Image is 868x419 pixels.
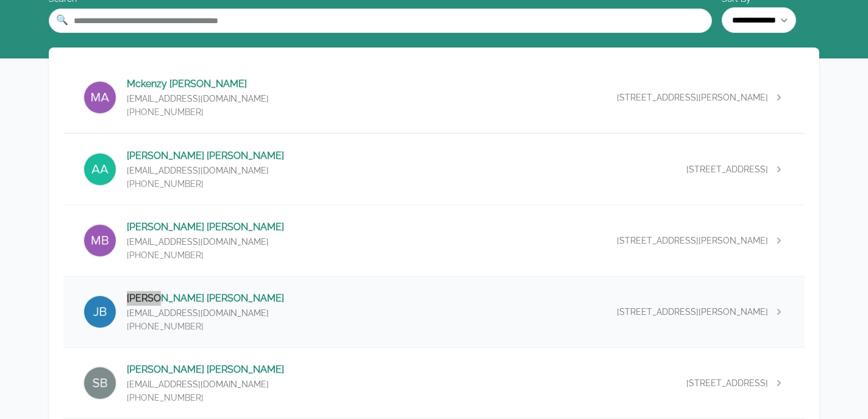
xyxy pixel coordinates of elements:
[127,106,269,118] p: [PHONE_NUMBER]
[617,91,768,104] span: [STREET_ADDRESS][PERSON_NAME]
[127,307,284,319] p: [EMAIL_ADDRESS][DOMAIN_NAME]
[617,234,768,247] span: [STREET_ADDRESS][PERSON_NAME]
[63,348,805,418] a: Shoan Bowden [PERSON_NAME] [PERSON_NAME][EMAIL_ADDRESS][DOMAIN_NAME][PHONE_NUMBER][STREET_ADDRESS]
[83,366,117,400] img: Shoan Bowden
[63,134,805,205] a: Alice Arnold[PERSON_NAME] [PERSON_NAME][EMAIL_ADDRESS][DOMAIN_NAME][PHONE_NUMBER][STREET_ADDRESS]
[127,291,284,306] p: [PERSON_NAME] [PERSON_NAME]
[617,306,768,318] span: [STREET_ADDRESS][PERSON_NAME]
[686,163,768,175] span: [STREET_ADDRESS]
[83,152,117,186] img: Alice Arnold
[127,164,284,177] p: [EMAIL_ADDRESS][DOMAIN_NAME]
[127,149,284,163] p: [PERSON_NAME] [PERSON_NAME]
[127,378,284,390] p: [EMAIL_ADDRESS][DOMAIN_NAME]
[83,80,117,114] img: Mckenzy Akins
[127,320,284,333] p: [PHONE_NUMBER]
[83,295,117,329] img: Justin Bonner
[63,205,805,276] a: Melissa Barnard[PERSON_NAME] [PERSON_NAME][EMAIL_ADDRESS][DOMAIN_NAME][PHONE_NUMBER][STREET_ADDRE...
[63,276,805,347] a: Justin Bonner[PERSON_NAME] [PERSON_NAME][EMAIL_ADDRESS][DOMAIN_NAME][PHONE_NUMBER][STREET_ADDRESS...
[83,224,117,258] img: Melissa Barnard
[63,62,805,133] a: Mckenzy AkinsMckenzy [PERSON_NAME][EMAIL_ADDRESS][DOMAIN_NAME][PHONE_NUMBER][STREET_ADDRESS][PERS...
[127,362,284,377] p: [PERSON_NAME] [PERSON_NAME]
[127,236,284,248] p: [EMAIL_ADDRESS][DOMAIN_NAME]
[127,77,269,91] p: Mckenzy [PERSON_NAME]
[127,178,284,190] p: [PHONE_NUMBER]
[127,392,284,404] p: [PHONE_NUMBER]
[127,93,269,105] p: [EMAIL_ADDRESS][DOMAIN_NAME]
[127,220,284,234] p: [PERSON_NAME] [PERSON_NAME]
[127,249,284,261] p: [PHONE_NUMBER]
[686,377,768,389] span: [STREET_ADDRESS]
